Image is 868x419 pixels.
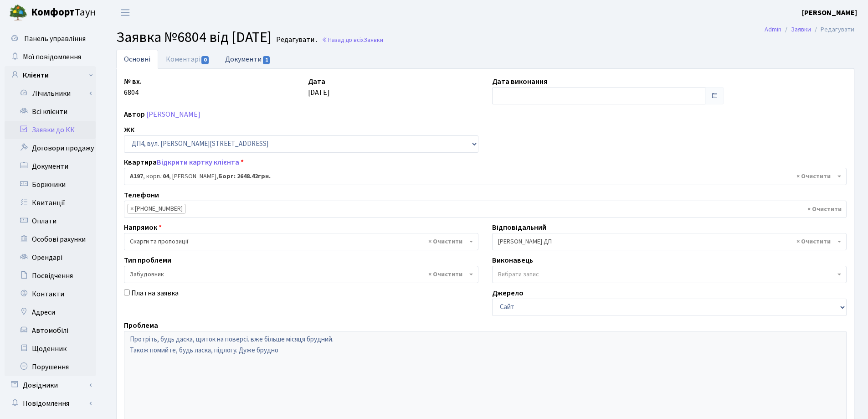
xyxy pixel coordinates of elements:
[124,190,159,201] label: Телефони
[124,124,134,135] label: ЖК
[811,25,854,35] li: Редагувати
[802,7,857,18] a: [PERSON_NAME]
[31,5,96,21] span: Таун
[5,285,96,303] a: Контакти
[322,36,383,44] a: Назад до всіхЗаявки
[5,121,96,139] a: Заявки до КК
[428,270,462,279] span: Видалити всі елементи
[5,230,96,248] a: Особові рахунки
[124,266,478,283] span: Забудовник
[124,168,847,185] span: <b>А197</b>, корп.: <b>04</b>, Михайленко Андрій Юрійович, <b>Борг: 2648.42грн.</b>
[124,109,145,120] label: Автор
[130,204,134,213] span: ×
[127,204,186,214] li: +380937723815
[765,25,781,34] a: Admin
[796,237,831,246] span: Видалити всі елементи
[5,376,96,394] a: Довідники
[217,50,278,68] a: Документи
[201,56,209,64] span: 0
[130,172,143,181] b: А197
[498,237,835,246] span: Сомова О.П. ДП
[124,222,162,233] label: Напрямок
[5,394,96,413] a: Повідомлення
[158,50,217,69] a: Коментарі
[130,270,467,279] span: Забудовник
[5,321,96,340] a: Автомобілі
[263,56,270,64] span: 1
[5,30,96,48] a: Панель управління
[5,212,96,230] a: Оплати
[5,103,96,121] a: Всі клієнти
[116,27,272,48] span: Заявка №6804 від [DATE]
[492,222,546,233] label: Відповідальний
[274,36,317,44] small: Редагувати .
[31,5,75,20] b: Комфорт
[10,84,96,103] a: Лічильники
[124,255,171,266] label: Тип проблеми
[124,320,158,331] label: Проблема
[218,172,271,181] b: Борг: 2648.42грн.
[364,36,383,44] span: Заявки
[130,237,467,246] span: Скарги та пропозиції
[802,8,857,18] b: [PERSON_NAME]
[5,66,96,84] a: Клієнти
[5,303,96,321] a: Адреси
[807,205,842,214] span: Видалити всі елементи
[146,109,200,119] a: [PERSON_NAME]
[116,50,158,69] a: Основні
[492,76,547,87] label: Дата виконання
[5,267,96,285] a: Посвідчення
[124,233,478,250] span: Скарги та пропозиції
[5,194,96,212] a: Квитанції
[124,157,244,168] label: Квартира
[5,157,96,176] a: Документи
[5,139,96,157] a: Договори продажу
[124,76,142,87] label: № вх.
[23,52,81,62] span: Мої повідомлення
[791,25,811,34] a: Заявки
[492,288,524,299] label: Джерело
[24,34,86,44] span: Панель управління
[308,76,325,87] label: Дата
[492,233,847,250] span: Сомова О.П. ДП
[157,157,239,167] a: Відкрити картку клієнта
[5,340,96,358] a: Щоденник
[5,248,96,267] a: Орендарі
[498,270,539,279] span: Вибрати запис
[9,4,27,22] img: logo.png
[163,172,169,181] b: 04
[796,172,831,181] span: Видалити всі елементи
[117,76,301,104] div: 6804
[5,176,96,194] a: Боржники
[492,255,533,266] label: Виконавець
[751,20,868,39] nav: breadcrumb
[428,237,462,246] span: Видалити всі елементи
[131,288,179,299] label: Платна заявка
[130,172,835,181] span: <b>А197</b>, корп.: <b>04</b>, Михайленко Андрій Юрійович, <b>Борг: 2648.42грн.</b>
[114,5,137,20] button: Переключити навігацію
[301,76,485,104] div: [DATE]
[5,48,96,66] a: Мої повідомлення
[5,358,96,376] a: Порушення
